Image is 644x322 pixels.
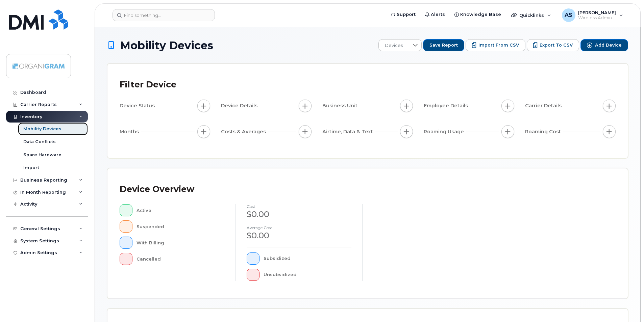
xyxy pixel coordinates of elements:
[466,39,525,51] button: Import from CSV
[525,128,563,135] span: Roaming Cost
[525,102,564,109] span: Carrier Details
[120,128,141,135] span: Months
[322,102,360,109] span: Business Unit
[264,269,352,281] div: Unsubsidized
[221,102,259,109] span: Device Details
[221,128,268,135] span: Costs & Averages
[424,128,466,135] span: Roaming Usage
[379,39,409,52] span: Devices
[478,42,519,48] span: Import from CSV
[137,253,225,265] div: Cancelled
[247,209,351,220] div: $0.00
[595,42,622,48] span: Add Device
[120,39,213,51] span: Mobility Devices
[137,204,225,216] div: Active
[527,39,579,51] button: Export to CSV
[580,39,628,51] button: Add Device
[247,230,351,241] div: $0.00
[264,252,352,265] div: Subsidized
[247,225,351,230] h4: Average cost
[247,204,351,209] h4: cost
[423,39,464,51] button: Save Report
[322,128,375,135] span: Airtime, Data & Text
[120,181,194,198] div: Device Overview
[137,220,225,233] div: Suspended
[137,237,225,249] div: With Billing
[120,102,157,109] span: Device Status
[424,102,470,109] span: Employee Details
[120,76,176,93] div: Filter Device
[429,42,458,48] span: Save Report
[540,42,573,48] span: Export to CSV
